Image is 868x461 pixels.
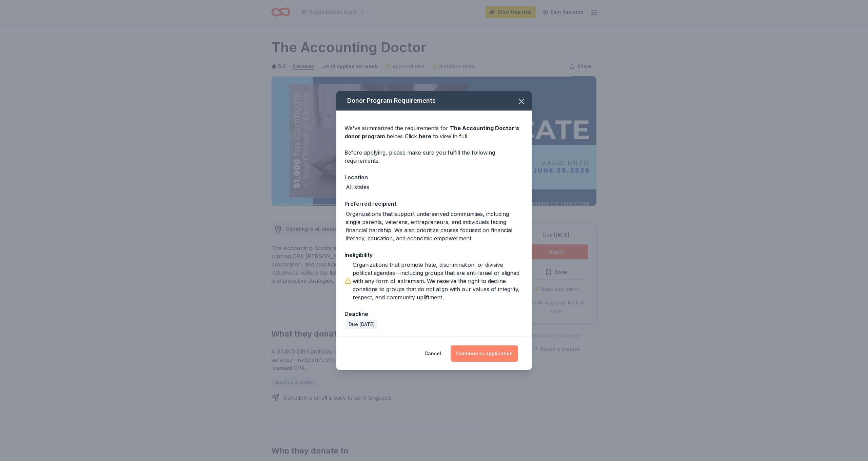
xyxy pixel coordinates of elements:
button: Cancel [425,345,441,362]
div: Organizations that promote hate, discrimination, or divisive political agendas—including groups t... [353,261,524,301]
div: Before applying, please make sure you fulfill the following requirements: [344,148,524,165]
div: Location [344,173,524,182]
button: Continue to application [451,345,518,362]
a: here [419,132,431,140]
div: All states [346,183,369,191]
div: Due [DATE] [346,320,377,329]
div: Deadline [344,309,524,318]
div: Donor Program Requirements [336,91,532,111]
div: Organizations that support underserved communities, including single parents, veterans, entrepren... [346,210,524,242]
div: Preferred recipient [344,199,524,208]
div: We've summarized the requirements for below. Click to view in full. [344,124,524,140]
div: Ineligibility [344,250,524,259]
